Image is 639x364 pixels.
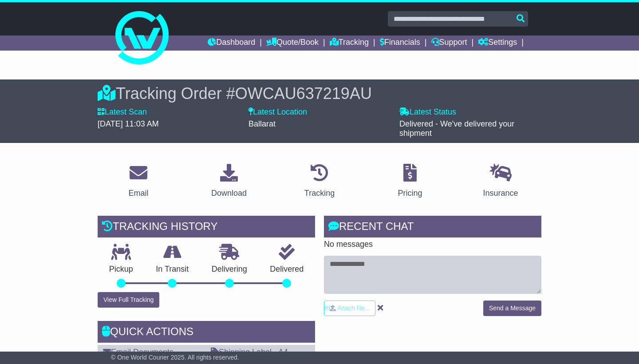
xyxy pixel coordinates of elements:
label: Latest Location [248,107,307,117]
span: Delivered - We've delivered your shipment [399,119,514,138]
a: Email [122,161,154,202]
p: No messages [324,240,541,249]
span: Ballarat [248,119,276,128]
a: Tracking [330,36,369,51]
a: Email Documents [103,348,174,356]
button: Send a Message [483,301,541,316]
p: Pickup [98,265,145,274]
a: Download [205,161,252,202]
div: Email [128,187,148,199]
label: Latest Scan [98,107,147,117]
div: Download [211,187,247,199]
label: Latest Status [399,107,456,117]
a: Financials [380,36,420,51]
a: Tracking [299,161,340,202]
div: Tracking Order # [98,84,541,103]
a: Quote/Book [266,36,319,51]
a: Insurance [477,161,524,202]
p: Delivering [200,265,259,274]
a: Dashboard [208,36,255,51]
span: © One World Courier 2025. All rights reserved. [111,354,239,361]
div: Quick Actions [98,321,315,345]
div: Tracking [304,187,335,199]
div: Insurance [483,187,518,199]
div: Tracking history [98,216,315,240]
span: OWCAU637219AU [235,84,372,103]
a: Support [431,36,467,51]
div: RECENT CHAT [324,216,541,240]
a: Pricing [392,161,428,202]
a: Settings [478,36,517,51]
button: View Full Tracking [98,292,159,308]
p: Delivered [259,265,316,274]
div: Pricing [398,187,422,199]
p: In Transit [145,265,201,274]
span: [DATE] 11:03 AM [98,119,159,128]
